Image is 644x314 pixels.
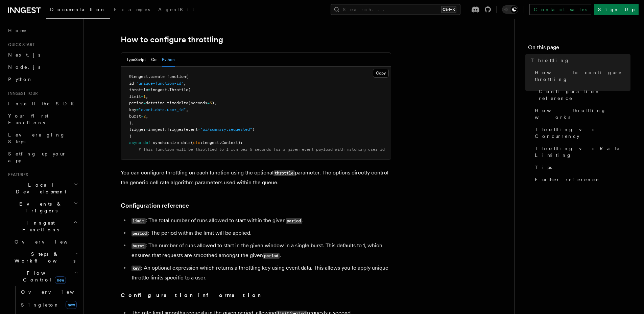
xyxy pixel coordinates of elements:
a: Install the SDK [5,98,79,110]
a: Overview [12,236,79,248]
span: Documentation [50,7,106,12]
span: new [66,301,77,309]
a: Node.js [5,61,79,73]
span: 5 [210,101,212,105]
span: Overview [15,239,84,245]
li: : An optional expression which returns a throttling key using event data. This allows you to appl... [129,263,391,282]
p: You can configure throttling on each function using the optional parameter. The options directly ... [121,168,391,187]
span: burst [129,114,141,119]
span: = [207,101,210,105]
span: Your first Functions [8,113,48,125]
a: Throttling [528,54,630,66]
span: Python [8,77,33,82]
span: ( [191,140,193,145]
span: "unique-function-id" [136,81,184,86]
a: Your first Functions [5,110,79,129]
button: Python [162,53,175,67]
a: How throttling works [532,104,630,123]
span: = [143,101,146,105]
a: Further reference [532,173,630,186]
code: key [132,266,141,271]
span: = [136,107,139,112]
button: Events & Triggers [5,198,79,217]
span: Tips [535,164,552,171]
span: Inngest tour [5,91,38,96]
a: Leveraging Steps [5,129,79,148]
span: How throttling works [535,107,630,121]
span: = [141,114,143,119]
span: , [184,81,186,86]
a: Home [5,24,79,37]
button: Search...Ctrl+K [331,4,460,15]
span: Install the SDK [8,101,78,106]
a: Contact sales [529,4,591,15]
a: Next.js [5,49,79,61]
button: Copy [373,69,389,78]
span: Further reference [535,176,599,183]
span: Context): [221,140,243,145]
a: Throttling vs Concurrency [532,123,630,142]
span: datetime. [146,101,167,105]
a: Tips [532,161,630,173]
a: AgentKit [154,2,198,18]
span: Examples [114,7,150,12]
button: Go [151,53,157,67]
span: : [200,140,202,145]
span: = [148,87,150,92]
span: 1 [143,94,146,99]
a: How to configure throttling [121,35,223,44]
a: Throttling vs Rate Limiting [532,142,630,161]
span: def [143,140,150,145]
span: Throttling vs Concurrency [535,126,630,140]
span: = [198,127,200,132]
span: Next.js [8,52,40,58]
span: id [129,81,134,86]
span: Features [5,172,28,177]
code: period [286,218,302,224]
span: , [146,94,148,99]
span: timedelta [167,101,188,105]
a: How to configure throttling [532,66,630,85]
button: Flow Controlnew [12,267,79,286]
button: TypeScript [126,53,146,67]
span: # This function will be throttled to 1 run per 5 seconds for a given event payload with matching ... [139,147,385,152]
a: Sign Up [594,4,639,15]
span: ( [186,74,188,79]
span: @inngest [129,74,148,79]
span: Trigger [167,127,184,132]
button: Local Development [5,179,79,198]
span: ), [212,101,217,105]
code: period [263,253,280,259]
span: ) [129,134,132,139]
span: = [146,127,148,132]
span: Setting up your app [8,151,66,163]
span: ), [129,121,134,125]
span: new [55,276,66,284]
span: ) [252,127,255,132]
strong: Configuration information [121,292,261,298]
code: burst [132,243,146,249]
span: Local Development [5,182,74,195]
a: Setting up your app [5,148,79,167]
kbd: Ctrl+K [441,6,456,13]
code: throttle [273,170,295,176]
span: "ai/summary.requested" [200,127,252,132]
span: (event [184,127,198,132]
span: synchronize_data [153,140,191,145]
span: = [134,81,136,86]
span: Events & Triggers [5,201,74,214]
a: Documentation [46,2,110,19]
span: ctx [193,140,200,145]
span: How to configure throttling [535,69,630,83]
span: , [186,107,188,112]
span: inngest. [148,127,167,132]
span: Flow Control [12,270,74,283]
span: "event.data.user_id" [139,107,186,112]
button: Toggle dark mode [502,5,518,14]
span: create_function [150,74,186,79]
span: inngest. [150,87,169,92]
a: Overview [18,286,79,298]
span: key [129,107,136,112]
code: limit [132,218,146,224]
span: , [146,114,148,119]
